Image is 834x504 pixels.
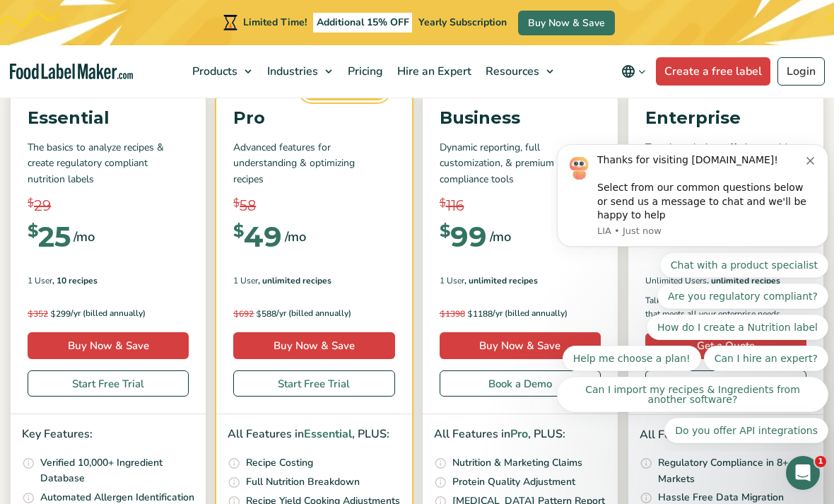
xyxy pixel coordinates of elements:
a: Start Free Trial [233,370,394,397]
span: $ [440,308,445,319]
span: Limited Time! [243,16,307,29]
span: Pro [510,426,528,442]
span: $ [256,308,262,319]
span: $ [233,223,244,240]
span: , Unlimited Recipes [258,274,331,287]
del: 352 [28,308,48,320]
button: Change language [611,57,656,86]
p: The basics to analyze recipes & create regulatory compliant nutrition labels [28,140,189,187]
span: /mo [74,227,95,247]
span: 58 [240,195,256,216]
span: Resources [481,64,541,79]
span: $ [467,308,473,319]
span: Yearly Subscription [418,16,507,29]
span: 29 [34,195,51,216]
span: $ [50,308,56,319]
span: /yr (billed annually) [71,307,146,321]
span: $ [440,223,450,240]
a: Products [184,45,259,98]
a: Buy Now & Save [233,332,394,359]
p: Dynamic reporting, full customization, & premium compliance tools [440,140,601,187]
span: $ [440,195,446,211]
p: Full Nutrition Breakdown [246,474,360,490]
div: 25 [28,223,71,251]
div: 49 [233,223,282,251]
p: Verified 10,000+ Ingredient Database [40,455,194,487]
span: $ [28,223,38,240]
span: 1188 [440,307,493,321]
span: Hire an Expert [393,64,473,79]
a: Buy Now & Save [28,332,189,359]
a: Hire an Expert [389,45,477,98]
span: , Unlimited Recipes [464,274,538,287]
span: /yr (billed annually) [493,307,568,321]
p: Enterprise [645,105,806,131]
span: 1 [815,456,826,467]
del: 692 [233,308,254,320]
a: Book a Demo [440,370,601,397]
span: Essential [304,426,352,442]
a: Pricing [339,45,389,98]
span: 588 [233,307,276,321]
a: Create a free label [656,57,770,86]
p: Essential [28,105,189,131]
p: Advanced features for understanding & optimizing recipes [233,140,394,187]
a: Start Free Trial [28,370,189,397]
p: Nutrition & Marketing Claims [452,455,582,471]
span: 1 User [440,274,464,287]
iframe: Intercom live chat [786,456,820,490]
span: Products [188,64,239,79]
a: Resources [477,45,560,98]
iframe: Intercom notifications message [551,134,834,452]
a: Food Label Maker homepage [10,64,133,80]
span: /yr (billed annually) [276,307,351,321]
span: Pricing [343,64,384,79]
span: 116 [446,195,464,216]
span: /mo [490,227,511,247]
a: Buy Now & Save [518,11,615,35]
del: 1398 [440,308,465,320]
span: Additional 15% OFF [313,13,413,33]
span: $ [28,308,33,319]
p: Pro [233,105,394,131]
p: Regulatory Compliance in 8+ Markets [658,455,812,487]
span: $ [28,195,34,211]
span: Industries [263,64,319,79]
div: 99 [440,223,487,251]
p: Protein Quality Adjustment [452,474,575,490]
p: Key Features: [22,426,194,444]
span: /mo [285,227,306,247]
p: Business [440,105,601,131]
a: Industries [259,45,339,98]
span: 1 User [28,274,52,287]
span: 1 User [233,274,258,287]
span: $ [233,308,239,319]
a: Buy Now & Save [440,332,601,359]
span: 299 [28,307,71,321]
span: $ [233,195,240,211]
p: All Features in , PLUS: [434,426,606,444]
a: Login [777,57,825,86]
p: Recipe Costing [246,455,313,471]
p: All Features in , PLUS: [228,426,400,444]
span: , 10 Recipes [52,274,98,287]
